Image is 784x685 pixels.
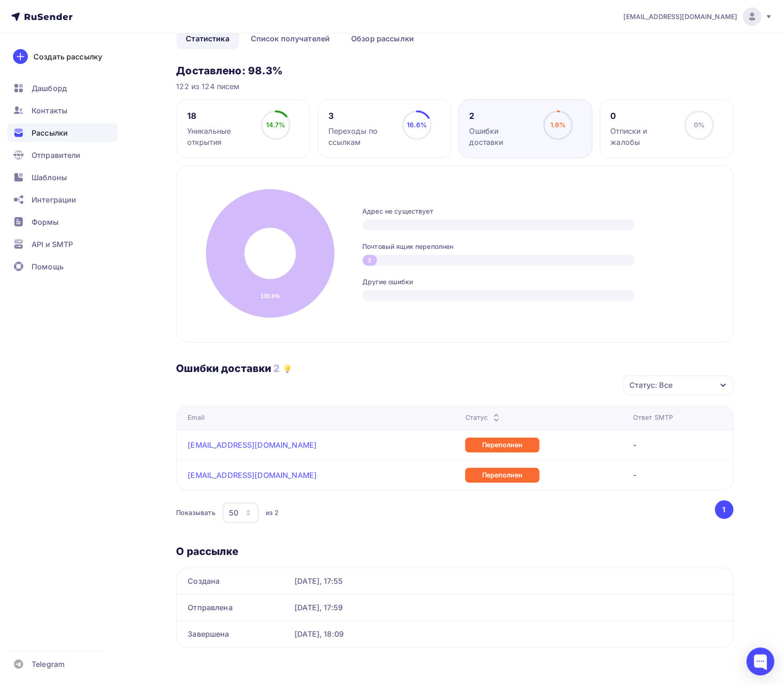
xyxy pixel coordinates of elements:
div: Создать рассылку [33,51,102,62]
span: 1.6% [550,121,566,129]
div: 3 [328,111,394,122]
span: Рассылки [32,127,68,138]
div: 122 из 124 писем [176,81,734,92]
span: 16.6% [407,121,427,129]
span: 14.7% [266,121,286,129]
a: Контакты [7,101,118,120]
button: 50 [222,502,259,524]
a: Статистика [176,28,239,49]
div: Ошибки доставки [470,125,535,148]
div: Отписки и жалобы [611,125,676,148]
button: Go to page 1 [715,501,734,519]
span: Помощь [32,261,64,272]
div: Статус: Все [630,380,673,391]
a: Обзор рассылки [341,28,424,49]
a: [EMAIL_ADDRESS][DOMAIN_NAME] [188,441,317,450]
div: из 2 [266,509,279,518]
div: Адрес не существует [363,207,715,216]
div: 0 [611,111,676,122]
a: Шаблоны [7,168,118,187]
div: 18 [187,111,253,122]
a: Отправители [7,146,118,164]
div: Другие ошибки [363,277,715,287]
span: Шаблоны [32,172,67,183]
div: [DATE], 17:55 [295,576,722,587]
div: [DATE], 18:09 [295,629,722,640]
div: [DATE], 17:59 [295,602,722,613]
span: Отправители [32,150,81,161]
div: Переполнен [465,438,540,453]
h3: Доставлено: 98.3% [176,64,734,77]
div: Уникальные открытия [187,125,253,148]
div: Показывать [176,509,216,518]
div: Ответ SMTP [634,413,673,423]
div: 50 [229,508,238,519]
a: Список получателей [241,28,340,49]
a: Рассылки [7,124,118,142]
ul: Pagination [713,501,734,519]
h3: 2 [274,362,280,375]
a: Формы [7,213,118,231]
div: Переполнен [465,468,540,483]
a: [EMAIL_ADDRESS][DOMAIN_NAME] [624,7,773,26]
span: - [634,440,637,451]
span: [EMAIL_ADDRESS][DOMAIN_NAME] [624,12,738,21]
div: Завершена [188,629,287,640]
div: 2 [363,255,377,266]
button: Статус: Все [623,375,734,396]
span: Контакты [32,105,67,116]
span: API и SMTP [32,239,73,250]
div: Создана [188,576,287,587]
span: 0% [694,121,705,129]
span: Telegram [32,659,65,670]
h3: О рассылке [176,545,734,558]
span: - [634,470,637,481]
div: Отправлена [188,602,287,613]
span: Формы [32,216,59,228]
a: Дашборд [7,79,118,98]
a: [EMAIL_ADDRESS][DOMAIN_NAME] [188,471,317,480]
h3: Ошибки доставки [176,362,272,375]
div: 2 [470,111,535,122]
div: Email [188,413,205,423]
div: Переходы по ссылкам [328,125,394,148]
span: Дашборд [32,83,67,94]
span: Интеграции [32,194,76,205]
div: Почтовый ящик переполнен [363,242,715,251]
div: Статус [465,413,502,423]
